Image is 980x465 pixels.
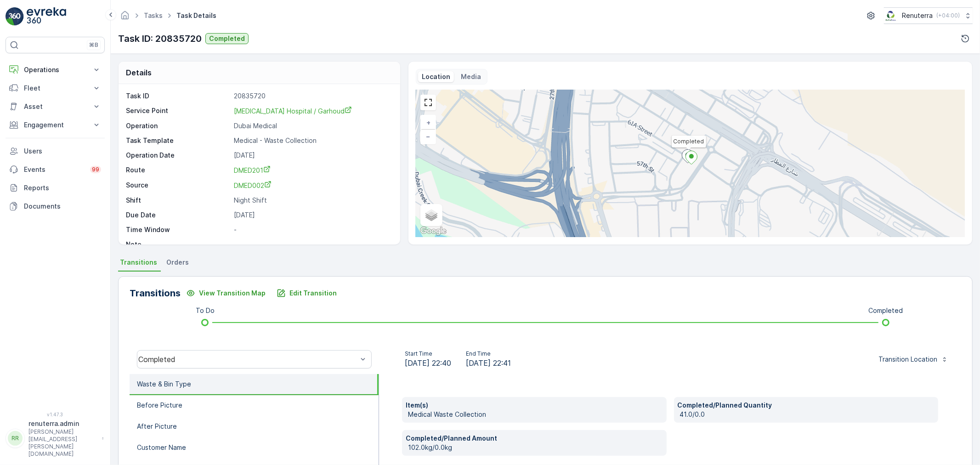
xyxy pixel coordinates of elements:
[92,166,99,173] p: 99
[461,72,482,81] p: Media
[234,121,391,130] p: Dubai Medical
[680,410,935,419] p: 41.0/0.0
[126,151,230,160] p: Operation Date
[421,116,435,130] a: Zoom In
[24,120,86,130] p: Engagement
[234,166,271,174] span: DMED201
[24,102,86,111] p: Asset
[166,258,189,267] span: Orders
[126,240,230,249] p: Note
[126,181,230,190] p: Source
[24,202,101,211] p: Documents
[234,136,391,145] p: Medical - Waste Collection
[418,225,448,237] a: Open this area in Google Maps (opens a new window)
[24,84,86,93] p: Fleet
[126,136,230,145] p: Task Template
[405,350,451,357] p: Start Time
[234,225,391,234] p: -
[126,196,230,205] p: Shift
[120,14,130,22] a: Homepage
[120,258,157,267] span: Transitions
[678,401,935,410] p: Completed/Planned Quantity
[406,401,663,410] p: Item(s)
[126,165,230,175] p: Route
[234,106,391,116] a: HMS Hospital / Garhoud
[24,183,101,193] p: Reports
[421,96,435,109] a: View Fullscreen
[6,61,105,79] button: Operations
[6,419,105,458] button: RRrenuterra.admin[PERSON_NAME][EMAIL_ADDRESS][PERSON_NAME][DOMAIN_NAME]
[130,286,181,300] p: Transitions
[421,205,442,225] a: Layers
[234,210,391,220] p: [DATE]
[234,165,391,175] a: DMED201
[205,33,249,44] button: Completed
[137,443,186,452] p: Customer Name
[466,357,511,369] span: [DATE] 22:41
[138,355,357,363] div: Completed
[408,410,663,419] p: Medical Waste Collection
[6,197,105,215] a: Documents
[406,434,663,443] p: Completed/Planned Amount
[175,11,218,20] span: Task Details
[6,97,105,116] button: Asset
[144,11,163,19] a: Tasks
[126,210,230,220] p: Due Date
[878,355,937,364] p: Transition Location
[126,225,230,234] p: Time Window
[289,289,337,298] p: Edit Transition
[421,130,435,143] a: Zoom Out
[6,142,105,160] a: Users
[28,428,97,458] p: [PERSON_NAME][EMAIL_ADDRESS][PERSON_NAME][DOMAIN_NAME]
[234,151,391,160] p: [DATE]
[234,91,391,101] p: 20835720
[418,225,448,237] img: Google
[126,67,152,78] p: Details
[902,11,933,20] p: Renuterra
[27,7,66,26] img: logo_light-DOdMpM7g.png
[426,132,431,140] span: −
[234,240,391,249] p: -
[6,412,105,417] span: v 1.47.3
[405,357,451,369] span: [DATE] 22:40
[24,165,85,174] p: Events
[868,306,903,315] p: Completed
[181,286,271,301] button: View Transition Map
[28,419,97,428] p: renuterra.admin
[8,431,23,446] div: RR
[24,147,101,156] p: Users
[884,11,898,21] img: Screenshot_2024-07-26_at_13.33.01.png
[126,106,230,116] p: Service Point
[426,119,431,126] span: +
[209,34,245,43] p: Completed
[234,196,391,205] p: Night Shift
[6,79,105,97] button: Fleet
[936,12,960,19] p: ( +04:00 )
[137,401,182,410] p: Before Picture
[271,286,342,301] button: Edit Transition
[6,116,105,134] button: Engagement
[126,91,230,101] p: Task ID
[6,160,105,179] a: Events99
[884,7,973,24] button: Renuterra(+04:00)
[408,443,663,452] p: 102.0kg/0.0kg
[89,41,98,49] p: ⌘B
[466,350,511,357] p: End Time
[234,181,272,189] span: DMED002
[873,352,954,367] button: Transition Location
[6,7,24,26] img: logo
[126,121,230,130] p: Operation
[234,107,352,115] span: [MEDICAL_DATA] Hospital / Garhoud
[199,289,266,298] p: View Transition Map
[6,179,105,197] a: Reports
[137,422,177,431] p: After Picture
[422,72,450,81] p: Location
[137,380,191,389] p: Waste & Bin Type
[196,306,215,315] p: To Do
[234,181,391,190] a: DMED002
[118,32,202,45] p: Task ID: 20835720
[24,65,86,74] p: Operations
